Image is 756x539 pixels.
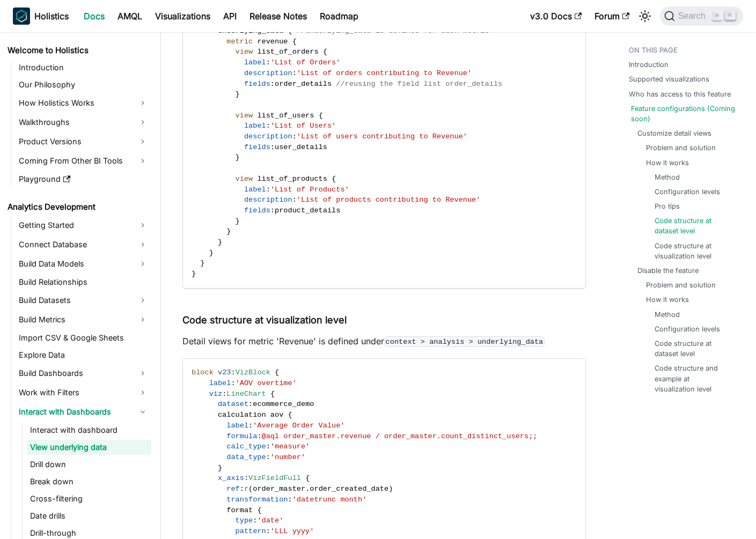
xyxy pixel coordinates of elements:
span: 'List of products contributing to Revenue' [297,196,481,204]
span: block [192,368,214,376]
span: : [248,422,253,430]
a: Roadmap [313,8,365,25]
a: Supported visualizations [629,74,709,84]
span: x_axis [218,474,244,482]
span: : [270,206,275,215]
span: aov [270,411,283,419]
span: : [270,143,275,151]
a: How it works [646,158,689,168]
span: //underlying_data is defined for each metric [297,27,489,35]
a: Build Dashboards [16,365,151,382]
span: 'List of Orders' [270,58,341,67]
a: Visualizations [149,8,217,25]
span: : [257,432,261,440]
a: Explore Data [16,348,151,363]
h5: Code structure at visualization level [182,314,586,327]
a: Method [655,172,680,182]
a: Code structure at dataset level [655,216,726,236]
span: LineChart [226,390,266,398]
span: { [275,368,279,376]
p: Detail views for metric 'Revenue' is defined under [182,335,586,348]
span: : [244,474,248,482]
span: fields [244,80,270,88]
span: pattern [236,527,266,535]
span: 'Average Order Value' [253,422,344,430]
a: Introduction [629,60,669,70]
a: Code structure and example at visualization level [655,363,726,394]
a: v3.0 Docs [524,8,588,25]
span: : [266,453,270,461]
button: Search (Command+K) [660,6,743,26]
a: Coming From Other BI Tools [16,152,151,169]
span: order_created_date [310,485,388,493]
span: { [332,175,336,183]
a: View underlying data [27,440,151,455]
a: Getting Started [16,217,151,234]
span: 'List of Products' [270,186,349,194]
span: : [266,186,270,194]
span: ( [248,485,253,493]
span: calc_type [226,442,266,451]
span: r [244,485,248,493]
span: label [244,58,266,67]
span: view [236,175,253,183]
span: : [240,485,244,493]
a: Method [655,309,680,320]
span: : [248,400,253,408]
code: context > analysis > underlying_data [384,336,545,347]
span: view [236,112,253,120]
a: API [217,8,243,25]
span: } [226,227,231,235]
a: HolisticsHolistics [13,8,69,25]
a: Problem and solution [646,143,716,153]
span: 'List of orders contributing to Revenue' [297,69,472,77]
span: description [244,69,292,77]
span: viz [209,390,222,398]
span: 'date' [257,516,283,525]
span: dataset [218,400,248,408]
span: user_details [275,143,327,151]
span: : [292,69,297,77]
span: ecommerce_demo [253,400,314,408]
kbd: ⌘ [711,11,722,21]
span: type [236,516,253,525]
a: Interact with dashboard [27,423,151,438]
span: order_details [275,80,332,88]
span: { [270,390,275,398]
span: underlying_data [218,27,283,35]
a: Date drills [27,508,151,523]
span: : [270,80,275,88]
a: Configuration levels [655,324,720,334]
span: ) [388,485,393,493]
span: ref [226,485,239,493]
a: Who has access to this feature [629,89,731,99]
span: } [236,90,240,98]
span: : [231,368,235,376]
span: order_master [253,485,305,493]
span: 'measure' [270,442,310,451]
span: data_type [226,453,266,461]
span: list_of_products [257,175,327,183]
span: formula [226,432,257,440]
span: } [200,259,204,267]
a: Connect Database [16,236,151,253]
span: 'LLL yyyy' [270,527,314,535]
span: } [218,464,222,472]
span: { [288,411,292,419]
span: list_of_users [257,112,314,120]
a: Interact with Dashboards [16,403,151,420]
span: fields [244,143,270,151]
span: label [226,422,248,430]
span: : [292,196,297,204]
a: Playground [16,172,151,187]
a: Code structure at dataset level [655,338,726,359]
span: : [288,496,292,504]
span: . [305,485,310,493]
button: Switch between dark and light mode (currently light mode) [636,8,654,25]
a: Build Data Models [16,255,151,272]
span: 'List of Users' [270,122,336,130]
span: label [244,186,266,194]
a: Release Notes [243,8,313,25]
span: VizFieldFull [248,474,301,482]
span: } [192,270,196,278]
